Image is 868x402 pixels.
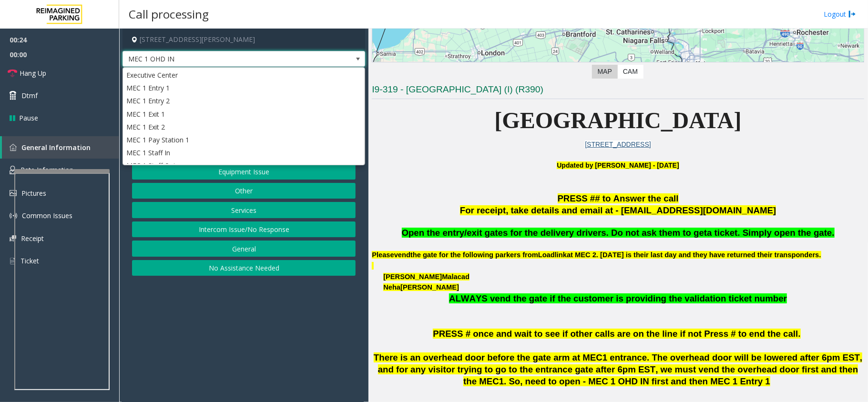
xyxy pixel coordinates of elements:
[20,68,46,78] span: Hang Up
[460,205,776,215] span: For receipt, take details and email at - [EMAIL_ADDRESS][DOMAIN_NAME]
[824,9,856,19] a: Logout
[557,161,679,169] b: Updated by [PERSON_NAME] - [DATE]
[567,251,821,259] span: at MEC 2. [DATE] is their last day and they have returned their transponders.
[132,221,356,238] button: Intercom Issue/No Response
[124,121,364,133] li: MEC 1 Exit 2
[124,69,364,81] li: Executive Center
[585,141,651,148] a: [STREET_ADDRESS]
[20,165,73,174] span: Rate Information
[10,166,16,174] img: 'icon'
[402,228,707,238] span: Open the entry/exit gates for the delivery drivers. Do not ask them to get
[19,113,38,123] span: Pause
[123,29,365,51] h4: [STREET_ADDRESS][PERSON_NAME]
[383,283,400,291] span: Neha
[10,212,17,220] img: 'icon'
[124,133,364,146] li: MEC 1 Pay Station 1
[124,94,364,107] li: MEC 1 Entry 2
[132,260,356,276] button: No Assistance Needed
[124,146,364,159] li: MEC 1 Staff In
[123,51,317,67] span: MEC 1 OHD IN
[374,352,862,386] span: There is an overhead door before the gate arm at MEC1 entrance. The overhead door will be lowered...
[449,293,787,303] span: ALWAYS vend the gate if the customer is providing the validation ticket number
[383,273,442,281] span: [PERSON_NAME]
[10,144,17,151] img: 'icon'
[848,9,856,19] img: logout
[592,65,618,79] label: Map
[124,81,364,94] li: MEC 1 Entry 1
[10,235,16,241] img: 'icon'
[617,65,643,79] label: CAM
[124,159,364,172] li: MEC 1 Staff Out
[132,183,356,199] button: Other
[2,136,119,159] a: General Information
[132,163,356,180] button: Equipment Issue
[707,228,834,238] span: a ticket. Simply open the gate.
[372,251,394,259] span: Please
[124,108,364,121] li: MEC 1 Exit 1
[442,273,470,281] span: Malacad
[10,190,17,196] img: 'icon'
[400,283,459,291] span: [PERSON_NAME]
[558,193,679,203] span: PRESS ## to Answer the call
[495,108,742,133] span: [GEOGRAPHIC_DATA]
[10,257,16,265] img: 'icon'
[21,143,91,152] span: General Information
[410,251,538,259] span: the gate for the following parkers from
[538,251,567,259] span: Loadlink
[132,202,356,218] button: Services
[21,90,38,100] span: Dtmf
[132,241,356,257] button: General
[394,251,410,259] span: vend
[124,2,214,26] h3: Call processing
[433,329,800,339] span: PRESS # once and wait to see if other calls are on the line if not Press # to end the call.
[372,83,864,99] h3: I9-319 - [GEOGRAPHIC_DATA] (I) (R390)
